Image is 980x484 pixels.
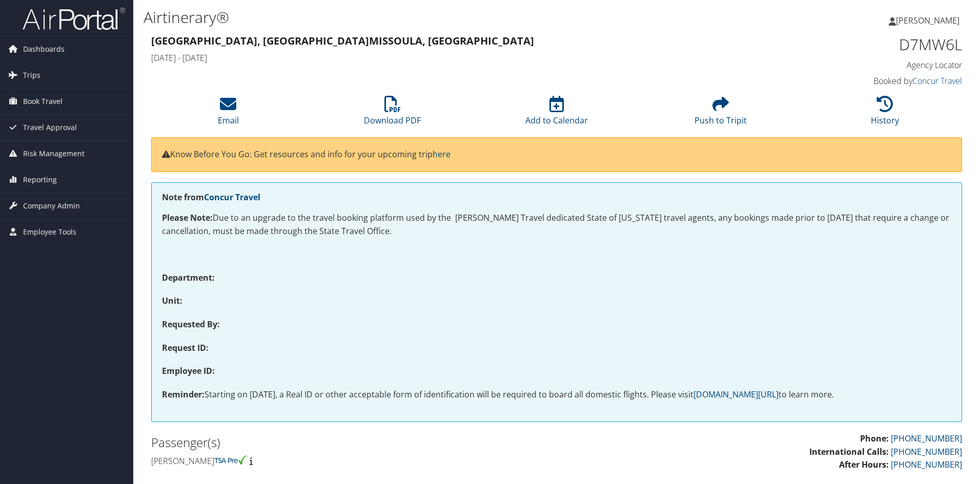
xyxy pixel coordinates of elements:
strong: Note from [162,192,260,203]
span: Risk Management [23,141,85,166]
h2: Passenger(s) [151,434,549,451]
a: History [871,101,899,126]
img: airportal-logo.png [23,7,125,31]
span: Travel Approval [23,115,77,140]
h4: Booked by [771,75,962,87]
a: [DOMAIN_NAME][URL] [693,389,779,400]
img: tsa-precheck.png [214,455,248,465]
a: Add to Calendar [525,101,588,126]
span: Reporting [23,167,57,193]
strong: Please Note: [162,212,213,223]
a: Email [218,101,239,126]
strong: Reminder: [162,389,205,400]
strong: After Hours: [839,459,889,470]
span: [PERSON_NAME] [896,15,959,26]
h4: [DATE] - [DATE] [151,52,756,64]
p: Due to an upgrade to the travel booking platform used by the [PERSON_NAME] Travel dedicated State... [162,212,951,238]
strong: Unit: [162,295,182,306]
h1: D7MW6L [771,34,962,55]
strong: Requested By: [162,319,220,330]
h1: Airtinerary® [144,7,695,28]
h4: [PERSON_NAME] [151,455,549,467]
strong: Phone: [860,433,889,444]
a: [PHONE_NUMBER] [891,446,962,457]
p: Know Before You Go: Get resources and info for your upcoming trip [162,148,951,161]
strong: Request ID: [162,342,209,353]
span: Dashboards [23,36,65,62]
a: Concur Travel [204,192,260,203]
strong: Employee ID: [162,365,215,376]
span: Company Admin [23,193,80,219]
strong: Department: [162,272,215,283]
a: here [433,149,451,160]
h4: Agency Locator [771,59,962,71]
a: [PHONE_NUMBER] [891,433,962,444]
strong: [GEOGRAPHIC_DATA], [GEOGRAPHIC_DATA] Missoula, [GEOGRAPHIC_DATA] [151,34,534,48]
p: Starting on [DATE], a Real ID or other acceptable form of identification will be required to boar... [162,388,951,402]
span: Trips [23,62,40,88]
a: [PHONE_NUMBER] [891,459,962,470]
a: Push to Tripit [695,101,747,126]
a: Download PDF [364,101,421,126]
a: Concur Travel [912,75,962,87]
span: Book Travel [23,89,63,114]
a: [PERSON_NAME] [889,5,970,36]
span: Employee Tools [23,219,76,245]
strong: International Calls: [809,446,889,457]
